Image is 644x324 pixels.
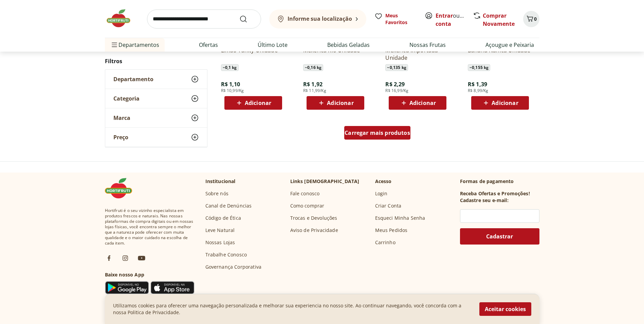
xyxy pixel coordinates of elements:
[345,130,410,136] span: Carregar mais produtos
[436,12,473,28] a: Criar conta
[436,12,453,19] a: Entrar
[460,228,539,245] button: Cadastrar
[468,88,489,93] span: R$ 8,99/Kg
[290,215,337,221] a: Trocas e Devoluções
[205,202,252,209] a: Canal de Denúncias
[150,281,195,294] img: App Store Icon
[105,254,113,262] img: fb
[105,89,207,108] button: Categoria
[113,76,153,83] span: Departamento
[105,108,207,127] button: Marca
[290,227,338,234] a: Aviso de Privacidade
[385,64,408,71] span: ~ 0,135 kg
[288,15,352,22] b: Informe sua localização
[199,41,218,49] a: Ofertas
[105,54,207,68] h2: Filtros
[534,16,537,22] span: 0
[113,134,128,141] span: Preço
[110,37,159,53] span: Departamentos
[375,215,425,221] a: Esqueci Minha Senha
[471,96,529,110] button: Adicionar
[468,64,490,71] span: ~ 0,155 kg
[113,114,130,121] span: Marca
[303,80,323,88] span: R$ 1,92
[486,234,513,239] span: Cadastrar
[105,281,149,294] img: Google Play Icon
[483,12,515,28] a: Comprar Novamente
[105,208,195,246] span: Hortifruti é o seu vizinho especialista em produtos frescos e naturais. Nas nossas plataformas de...
[389,96,446,110] button: Adicionar
[205,264,262,270] a: Governança Corporativa
[485,41,534,49] a: Açougue e Peixaria
[307,96,364,110] button: Adicionar
[290,178,360,185] p: Links [DEMOGRAPHIC_DATA]
[224,96,282,110] button: Adicionar
[468,47,532,61] a: Banana Nanica Unidade
[137,254,146,262] img: ytb
[375,178,392,185] p: Acesso
[385,12,417,26] span: Meus Favoritos
[479,302,531,316] button: Aceitar cookies
[105,271,195,278] h3: Baixe nosso App
[523,11,539,27] button: Carrinho
[205,178,236,185] p: Institucional
[221,64,239,71] span: ~ 0,1 kg
[113,302,471,316] p: Utilizamos cookies para oferecer uma navegação personalizada e melhorar sua experiencia no nosso ...
[303,47,368,61] a: Mexerica Rio Unidade
[105,178,139,198] img: Hortifruti
[375,202,402,209] a: Criar Conta
[375,190,388,197] a: Login
[290,190,320,197] a: Fale conosco
[205,190,228,197] a: Sobre nós
[105,128,207,147] button: Preço
[492,100,518,106] span: Adicionar
[375,227,408,234] a: Meus Pedidos
[221,80,240,88] span: R$ 1,10
[205,227,235,234] a: Leve Natural
[290,202,325,209] a: Como comprar
[327,41,370,49] a: Bebidas Geladas
[105,8,139,29] img: Hortifruti
[303,88,326,93] span: R$ 11,99/Kg
[327,100,353,106] span: Adicionar
[121,254,129,262] img: ig
[147,10,261,29] input: search
[258,41,288,49] a: Último Lote
[374,12,417,26] a: Meus Favoritos
[385,80,405,88] span: R$ 2,29
[269,10,366,29] button: Informe sua localização
[113,95,140,102] span: Categoria
[375,239,395,246] a: Carrinho
[409,41,446,49] a: Nossas Frutas
[409,100,436,106] span: Adicionar
[385,88,408,93] span: R$ 16,99/Kg
[468,80,487,88] span: R$ 1,39
[221,88,244,93] span: R$ 10,99/Kg
[303,64,323,71] span: ~ 0,16 kg
[105,70,207,89] button: Departamento
[110,37,118,53] button: Menu
[385,47,450,61] a: Mexerica Importada Unidade
[205,239,235,246] a: Nossas Lojas
[460,197,509,204] h3: Cadastre seu e-mail:
[205,215,241,221] a: Código de Ética
[460,178,539,185] p: Formas de pagamento
[344,126,410,142] a: Carregar mais produtos
[221,47,286,61] a: Limão Tahity Unidade
[436,12,466,28] span: ou
[460,190,530,197] h3: Receba Ofertas e Promoções!
[205,251,247,258] a: Trabalhe Conosco
[245,100,271,106] span: Adicionar
[239,15,256,23] button: Submit Search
